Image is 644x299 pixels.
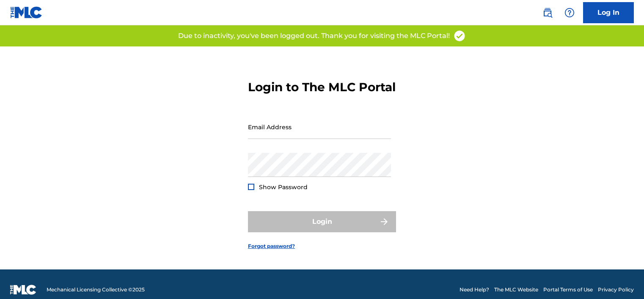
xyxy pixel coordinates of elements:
[564,8,575,18] img: help
[460,286,489,294] a: Need Help?
[47,286,145,294] span: Mechanical Licensing Collective © 2025
[542,8,553,18] img: search
[178,31,450,41] p: Due to inactivity, you've been logged out. Thank you for visiting the MLC Portal!
[583,2,634,23] a: Log In
[248,242,295,250] a: Forgot password?
[561,4,578,21] div: Help
[543,286,593,294] a: Portal Terms of Use
[259,183,308,191] span: Show Password
[10,6,43,19] img: MLC Logo
[494,286,538,294] a: The MLC Website
[10,285,36,295] img: logo
[539,4,556,21] a: Public Search
[453,30,466,42] img: access
[248,80,396,95] h3: Login to The MLC Portal
[598,286,634,294] a: Privacy Policy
